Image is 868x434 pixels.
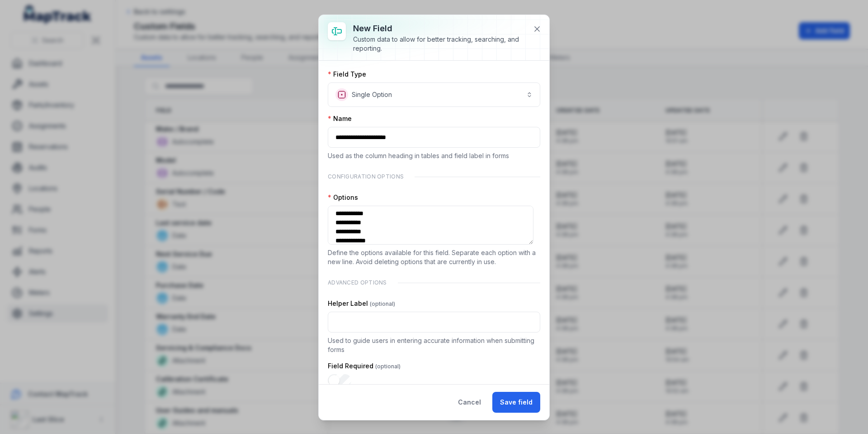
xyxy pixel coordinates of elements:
p: Define the options available for this field. Separate each option with a new line. Avoid deleting... [328,248,540,266]
button: Cancel [450,392,489,413]
button: Save field [492,392,540,413]
input: :rvf:-form-item-label [328,374,351,387]
p: Used as the column heading in tables and field label in forms [328,151,540,160]
div: Custom data to allow for better tracking, searching, and reporting. [353,35,526,53]
label: Helper Label [328,299,395,308]
textarea: :rvd:-form-item-label [328,206,533,245]
input: :rvc:-form-item-label [328,127,540,148]
p: Used to guide users in entering accurate information when submitting forms [328,336,540,354]
div: Configuration Options [328,168,540,186]
label: Field Type [328,70,366,79]
div: Advanced Options [328,274,540,292]
h3: New field [353,22,526,35]
label: Field Required [328,362,401,371]
label: Options [328,193,358,202]
label: Name [328,114,352,123]
input: :rve:-form-item-label [328,312,540,333]
button: Single Option [328,82,540,107]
